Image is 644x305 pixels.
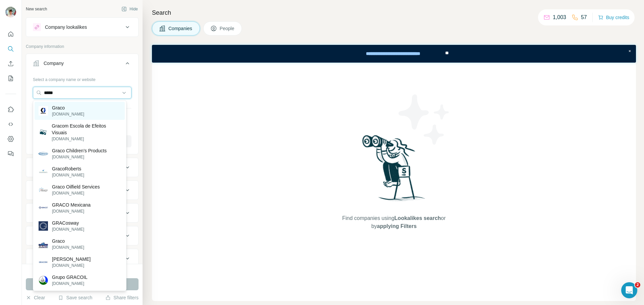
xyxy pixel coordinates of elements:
[52,281,88,287] p: [DOMAIN_NAME]
[52,256,91,262] p: [PERSON_NAME]
[598,13,629,22] button: Buy credits
[52,220,84,226] p: GRACosway
[635,282,640,288] span: 2
[44,60,64,67] div: Company
[39,221,48,231] img: GRACosway
[117,4,143,14] button: Hide
[26,182,138,198] button: HQ location
[26,55,138,74] button: Company
[553,13,566,21] p: 1,003
[39,128,48,137] img: Gracom Escola de Efeitos Visuais
[5,43,16,55] button: Search
[52,190,100,196] p: [DOMAIN_NAME]
[52,172,84,178] p: [DOMAIN_NAME]
[5,72,16,84] button: My lists
[52,202,91,208] p: GRACO Mexicana
[168,25,193,32] span: Companies
[26,44,139,50] p: Company information
[52,104,84,111] p: Graco
[52,123,121,136] p: Gracom Escola de Efeitos Visuais
[52,154,107,160] p: [DOMAIN_NAME]
[5,148,16,160] button: Feedback
[26,6,47,12] div: New search
[340,214,447,230] span: Find companies using or by
[152,8,636,17] h4: Search
[5,7,16,17] img: Avatar
[52,238,84,244] p: Graco
[581,13,587,21] p: 57
[26,228,138,244] button: Employees (size)
[359,133,429,208] img: Surfe Illustration - Woman searching with binoculars
[52,111,84,117] p: [DOMAIN_NAME]
[52,165,84,172] p: GracoRoberts
[5,58,16,70] button: Enrich CSV
[26,250,138,266] button: Technologies
[5,133,16,145] button: Dashboard
[26,294,45,301] button: Clear
[26,159,138,175] button: Industry
[45,24,87,30] div: Company lookalikes
[52,262,91,269] p: [DOMAIN_NAME]
[39,203,48,213] img: GRACO Mexicana
[394,89,454,150] img: Surfe Illustration - Stars
[39,276,48,285] img: Grupo GRACOIL
[33,74,131,83] div: Select a company name or website
[52,136,121,142] p: [DOMAIN_NAME]
[39,257,48,267] img: Gracon
[52,147,107,154] p: Graco Children's Products
[5,118,16,130] button: Use Surfe API
[5,28,16,40] button: Quick start
[26,205,138,221] button: Annual revenue ($)
[377,223,417,229] span: applying Filters
[5,103,16,116] button: Use Surfe on LinkedIn
[39,167,48,176] img: GracoRoberts
[105,294,139,301] button: Share filters
[52,208,91,214] p: [DOMAIN_NAME]
[52,226,84,232] p: [DOMAIN_NAME]
[152,45,636,63] iframe: Banner
[39,185,48,195] img: Graco Oilfield Services
[394,215,441,221] span: Lookalikes search
[58,294,92,301] button: Save search
[39,106,48,116] img: Graco
[220,25,235,32] span: People
[52,244,84,250] p: [DOMAIN_NAME]
[621,282,637,298] iframe: Intercom live chat
[52,274,88,281] p: Grupo GRACOIL
[26,19,138,35] button: Company lookalikes
[52,183,100,190] p: Graco Oilfield Services
[39,149,48,158] img: Graco Children's Products
[39,239,48,249] img: Graco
